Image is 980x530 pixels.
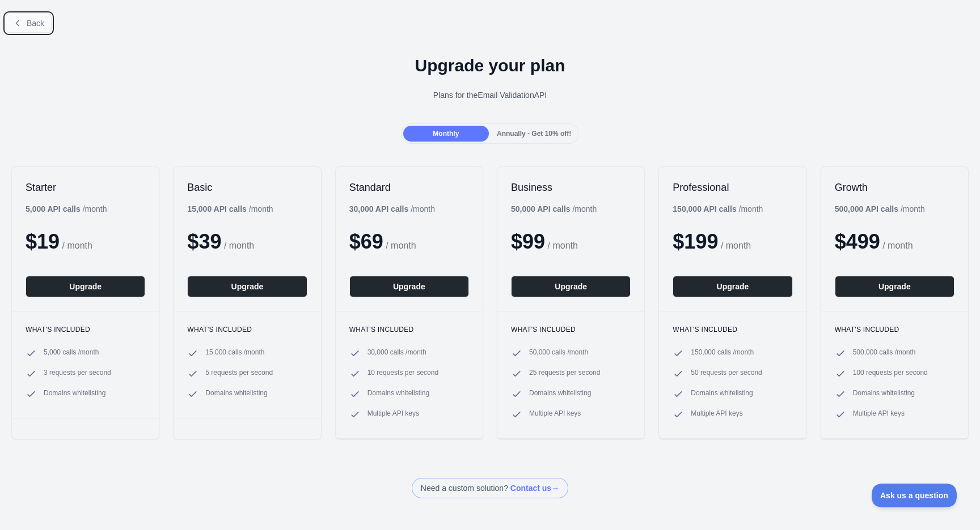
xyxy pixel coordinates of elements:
h2: Business [511,181,631,194]
h2: Professional [673,181,792,194]
span: $ 69 [349,230,383,253]
div: / month [349,203,435,215]
b: 50,000 API calls [511,204,571,213]
b: 150,000 API calls [673,204,736,213]
span: $ 99 [511,230,545,253]
h2: Standard [349,181,469,194]
span: $ 199 [673,230,718,253]
b: 30,000 API calls [349,204,409,213]
div: / month [673,203,763,215]
iframe: Toggle Customer Support [872,484,957,507]
div: / month [511,203,597,215]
